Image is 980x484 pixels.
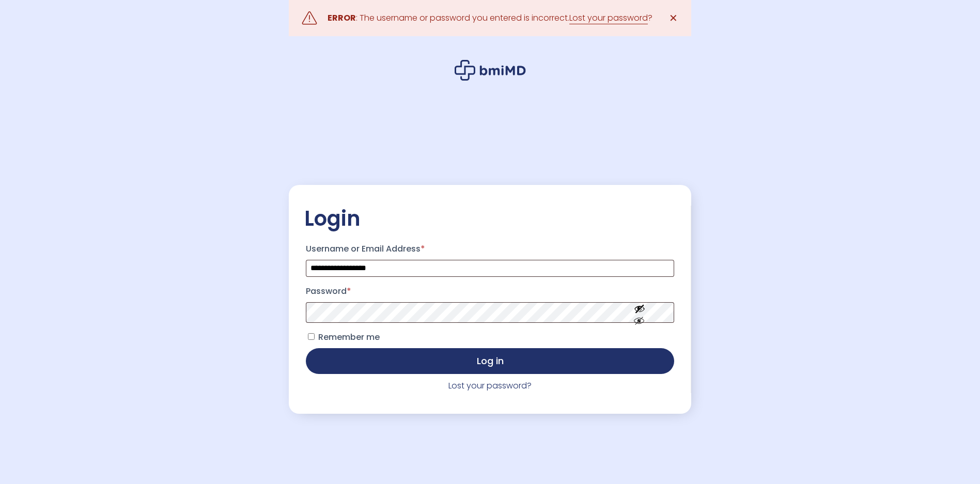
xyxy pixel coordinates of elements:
input: Remember me [308,333,315,340]
button: Log in [306,348,674,374]
span: Remember me [318,331,380,343]
div: : The username or password you entered is incorrect. ? [328,11,652,25]
strong: ERROR [328,12,356,24]
label: Username or Email Address [306,241,674,257]
a: Lost your password? [448,380,532,392]
label: Password [306,283,674,300]
span: ✕ [669,11,678,25]
h2: Login [304,206,676,231]
button: Show password [611,294,668,330]
a: Lost your password [569,12,648,24]
a: ✕ [663,8,683,28]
